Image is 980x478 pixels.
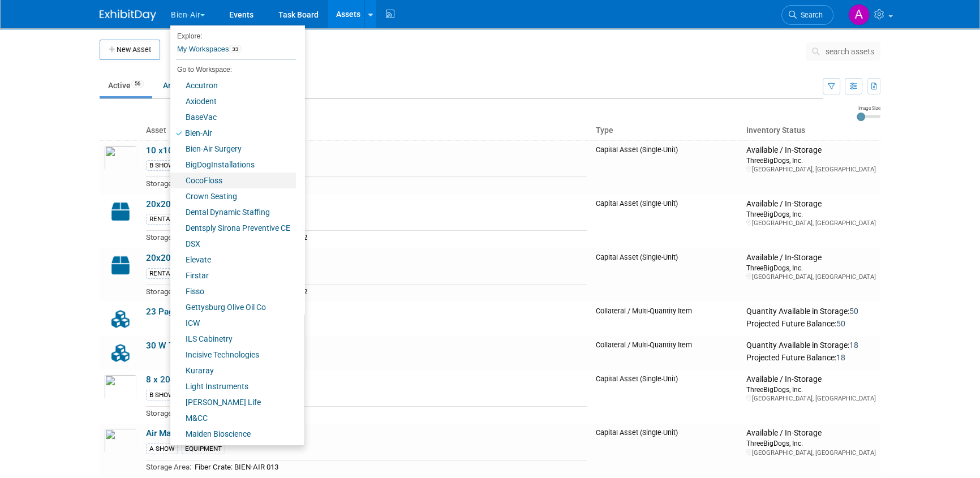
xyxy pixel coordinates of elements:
[170,236,296,252] a: DSX
[746,263,876,273] div: ThreeBigDogs, Inc.
[746,273,876,281] div: [GEOGRAPHIC_DATA], [GEOGRAPHIC_DATA]
[591,121,742,140] th: Type
[100,10,156,21] img: ExhibitDay
[191,177,587,190] td: U3 - Retired
[170,363,296,378] a: Kuraray
[591,336,742,370] td: Collateral / Multi-Quantity Item
[170,268,296,283] a: Firstar
[146,214,214,225] div: RENTAL INVENTORY
[146,268,214,279] div: RENTAL INVENTORY
[146,233,191,242] span: Storage Area:
[146,307,244,317] a: 23 Page Product Booklet
[170,141,296,157] a: Bien-Air Surgery
[746,145,876,156] div: Available / In-Storage
[170,173,296,188] a: CocoFloss
[746,209,876,219] div: ThreeBigDogs, Inc.
[746,317,876,329] div: Projected Future Balance:
[146,341,294,351] a: 30 W Tornado Turbine Handpiece Bag
[591,302,742,336] td: Collateral / Multi-Quantity Item
[170,283,296,299] a: Fisso
[146,160,177,171] div: B SHOW
[591,424,742,477] td: Capital Asset (Single-Unit)
[170,394,296,410] a: [PERSON_NAME] Life
[146,463,191,471] span: Storage Area:
[781,5,833,25] a: Search
[591,248,742,302] td: Capital Asset (Single-Unit)
[746,351,876,363] div: Projected Future Balance:
[170,93,296,109] a: Axiodent
[146,253,238,263] a: 20x20 Padding-Rentals
[146,179,191,188] span: Storage Area:
[170,62,296,77] li: Go to Workspace:
[746,428,876,438] div: Available / In-Storage
[806,42,880,61] button: search assets
[746,219,876,227] div: [GEOGRAPHIC_DATA], [GEOGRAPHIC_DATA]
[170,299,296,315] a: Gettysburg Olive Oil Co
[170,188,296,204] a: Crown Seating
[170,157,296,173] a: BigDogInstallations
[170,77,296,93] a: Accutron
[104,341,137,365] img: Collateral-Icon-2.png
[170,426,296,442] a: Maiden Bioscience
[746,156,876,165] div: ThreeBigDogs, Inc.
[146,443,178,454] div: A SHOW
[591,195,742,248] td: Capital Asset (Single-Unit)
[191,406,587,419] td: Skid BIEN-AIR 010
[746,374,876,385] div: Available / In-Storage
[836,353,845,362] span: 18
[191,285,587,298] td: Banded to Fiber Crate: BienAir 012
[746,199,876,209] div: Available / In-Storage
[170,204,296,220] a: Dental Dynamic Staffing
[170,378,296,394] a: Light Instruments
[100,40,160,60] button: New Asset
[104,253,137,278] img: Capital-Asset-Icon-2.png
[154,75,213,96] a: Archived2
[146,199,231,209] a: 20x20 Carpet-Rentals
[170,125,296,141] a: Bien-Air
[170,410,296,426] a: M&CC
[170,442,296,458] a: Milestone Dental
[170,331,296,347] a: ILS Cabinetry
[836,319,845,328] span: 50
[146,145,239,156] a: 10 x10 Pop-up Portable
[591,370,742,424] td: Capital Asset (Single-Unit)
[191,231,587,244] td: Banded to Fiber Crate: BienAir 012
[182,443,225,454] div: EQUIPMENT
[170,315,296,331] a: ICW
[191,460,587,473] td: Fiber Crate: BIEN-AIR 013
[849,341,858,350] span: 18
[746,253,876,263] div: Available / In-Storage
[746,307,876,317] div: Quantity Available in Storage:
[857,105,880,111] div: Image Size
[104,199,137,224] img: Capital-Asset-Icon-2.png
[131,80,144,88] span: 56
[146,428,194,438] a: Air Manifold
[797,11,823,19] span: Search
[170,220,296,236] a: Dentsply Sirona Preventive CE
[591,140,742,195] td: Capital Asset (Single-Unit)
[746,341,876,351] div: Quantity Available in Storage:
[826,47,874,56] span: search assets
[849,307,858,316] span: 50
[146,287,191,296] span: Storage Area:
[146,390,177,401] div: B SHOW
[746,438,876,448] div: ThreeBigDogs, Inc.
[229,45,242,54] span: 33
[170,252,296,268] a: Elevate
[176,40,296,59] a: My Workspaces33
[848,4,870,25] img: Art Stewart
[170,29,296,40] li: Explore:
[146,409,191,417] span: Storage Area:
[746,449,876,457] div: [GEOGRAPHIC_DATA], [GEOGRAPHIC_DATA]
[746,165,876,174] div: [GEOGRAPHIC_DATA], [GEOGRAPHIC_DATA]
[104,307,137,331] img: Collateral-Icon-2.png
[746,385,876,394] div: ThreeBigDogs, Inc.
[141,121,591,140] th: Asset
[100,75,152,96] a: Active56
[170,109,296,125] a: BaseVac
[146,374,207,385] a: 8 x 20 Lightbox
[170,347,296,363] a: Incisive Technologies
[746,394,876,403] div: [GEOGRAPHIC_DATA], [GEOGRAPHIC_DATA]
